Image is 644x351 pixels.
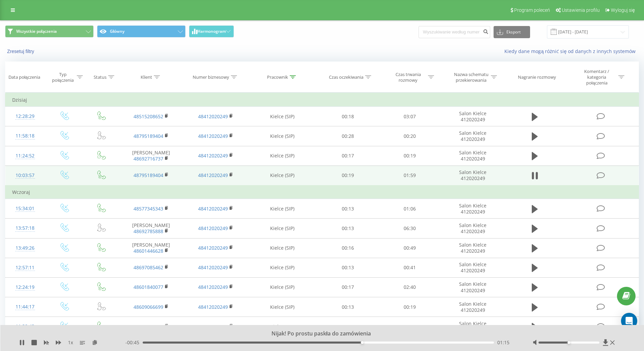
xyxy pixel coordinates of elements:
[440,277,505,297] td: Salon Kielce 412020249
[248,146,317,166] td: Kielce (SIP)
[5,185,639,199] td: Wczoraj
[248,126,317,146] td: Kielce (SIP)
[12,202,38,215] div: 15:34:01
[248,166,317,185] td: Kielce (SIP)
[440,297,505,317] td: Salon Kielce 412020249
[317,199,379,219] td: 00:13
[134,284,163,290] a: 48601840077
[317,219,379,238] td: 00:13
[317,126,379,146] td: 00:28
[440,126,505,146] td: Salon Kielce 412020249
[379,297,441,317] td: 00:19
[51,72,75,83] div: Typ połączenia
[12,281,38,294] div: 12:24:19
[317,107,379,126] td: 00:18
[440,258,505,277] td: Salon Kielce 412020249
[440,146,505,166] td: Salon Kielce 412020249
[197,29,226,34] span: Harmonogram
[198,113,228,120] a: 48412020249
[198,205,228,212] a: 48412020249
[12,222,38,235] div: 13:57:18
[193,74,229,80] div: Numer biznesowy
[518,74,556,80] div: Nagranie rozmowy
[379,219,441,238] td: 06:30
[621,313,637,329] div: Open Intercom Messenger
[453,72,489,83] div: Nazwa schematu przekierowania
[198,284,228,290] a: 48412020249
[390,72,426,83] div: Czas trwania rozmowy
[379,317,441,337] td: 01:59
[134,155,163,162] a: 48692716737
[379,107,441,126] td: 03:07
[329,74,363,80] div: Czas oczekiwania
[440,219,505,238] td: Salon Kielce 412020249
[379,126,441,146] td: 00:20
[5,48,38,54] button: Zresetuj filtry
[379,277,441,297] td: 02:40
[317,166,379,185] td: 00:19
[379,258,441,277] td: 00:41
[12,129,38,143] div: 11:58:18
[94,74,106,80] div: Status
[248,199,317,219] td: Kielce (SIP)
[317,297,379,317] td: 00:13
[134,113,163,120] a: 48515208652
[198,304,228,310] a: 48412020249
[68,339,73,346] span: 1 x
[440,238,505,258] td: Salon Kielce 412020249
[440,107,505,126] td: Salon Kielce 412020249
[440,317,505,337] td: Salon Kielce 412020249
[198,133,228,139] a: 48412020249
[12,149,38,162] div: 11:24:52
[119,146,183,166] td: [PERSON_NAME]
[198,152,228,159] a: 48412020249
[12,320,38,333] div: 11:32:43
[8,74,40,80] div: Data połączenia
[317,146,379,166] td: 00:17
[379,238,441,258] td: 00:49
[12,242,38,255] div: 13:49:26
[248,107,317,126] td: Kielce (SIP)
[248,317,317,337] td: Kielce (SIP)
[440,199,505,219] td: Salon Kielce 412020249
[317,258,379,277] td: 00:13
[134,248,163,254] a: 48601446628
[514,7,550,13] span: Program poleceń
[134,133,163,139] a: 48795189404
[134,323,163,330] a: 48609066699
[12,261,38,274] div: 12:57:11
[198,225,228,231] a: 48412020249
[12,169,38,182] div: 10:03:57
[198,172,228,178] a: 48412020249
[317,277,379,297] td: 00:17
[568,341,570,344] div: Accessibility label
[497,339,509,346] span: 01:15
[134,264,163,271] a: 48697085462
[317,317,379,337] td: 00:18
[5,93,639,107] td: Dzisiaj
[611,7,635,13] span: Wyloguj się
[562,7,600,13] span: Ustawienia profilu
[198,245,228,251] a: 48412020249
[248,238,317,258] td: Kielce (SIP)
[119,219,183,238] td: [PERSON_NAME]
[577,69,617,86] div: Komentarz / kategoria połączenia
[504,48,639,54] a: Kiedy dane mogą różnić się od danych z innych systemów
[198,264,228,271] a: 48412020249
[119,238,183,258] td: [PERSON_NAME]
[79,330,557,337] div: Nijak! Po prostu paskła do zamówienia
[317,238,379,258] td: 00:16
[494,26,530,38] button: Eksport
[16,29,57,34] span: Wszystkie połączenia
[440,166,505,185] td: Salon Kielce 412020249
[12,110,38,123] div: 12:28:29
[361,341,363,344] div: Accessibility label
[134,172,163,178] a: 48795189404
[379,199,441,219] td: 01:06
[97,25,186,37] button: Główny
[379,166,441,185] td: 01:59
[141,74,152,80] div: Klient
[248,219,317,238] td: Kielce (SIP)
[12,300,38,314] div: 11:44:17
[134,304,163,310] a: 48609066699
